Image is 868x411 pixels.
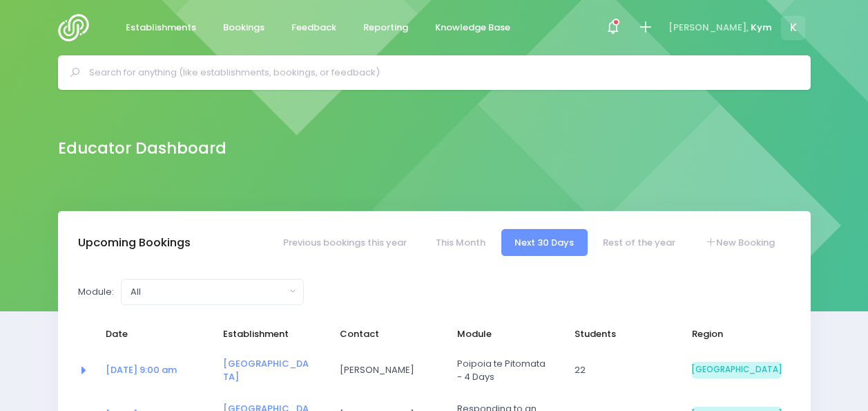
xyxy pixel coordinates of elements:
[566,348,683,393] td: 22
[291,21,336,35] span: Feedback
[575,327,664,341] span: Students
[269,229,420,256] a: Previous bookings this year
[590,229,689,256] a: Rest of the year
[501,229,588,256] a: Next 30 Days
[89,62,791,83] input: Search for anything (like establishments, bookings, or feedback)
[106,363,177,376] a: [DATE] 9:00 am
[331,348,448,393] td: Missy Seymour
[121,279,304,305] button: All
[223,357,309,384] a: [GEOGRAPHIC_DATA]
[280,15,348,42] a: Feedback
[435,21,510,35] span: Knowledge Base
[692,362,782,378] span: [GEOGRAPHIC_DATA]
[692,327,782,341] span: Region
[668,21,749,35] span: [PERSON_NAME],
[691,229,788,256] a: New Booking
[781,16,805,40] span: K
[422,229,499,256] a: This Month
[575,363,664,377] span: 22
[340,363,430,377] span: [PERSON_NAME]
[126,21,196,35] span: Establishments
[223,327,313,341] span: Establishment
[58,14,97,42] img: Logo
[131,285,286,299] div: All
[363,21,408,35] span: Reporting
[115,15,208,42] a: Establishments
[97,348,214,393] td: <a href="https://app.stjis.org.nz/bookings/523444" class="font-weight-bold">08 Oct at 9:00 am</a>
[212,15,276,42] a: Bookings
[751,21,772,35] span: Kym
[448,348,566,393] td: Poipoia te Pitomata - 4 Days
[683,348,791,393] td: South Island
[214,348,331,393] td: <a href="https://app.stjis.org.nz/establishments/201319" class="font-weight-bold">Nayland College...
[78,285,114,299] label: Module:
[106,327,195,341] span: Date
[340,327,430,341] span: Contact
[223,21,264,35] span: Bookings
[78,236,191,250] h3: Upcoming Bookings
[457,357,547,384] span: Poipoia te Pitomata - 4 Days
[352,15,420,42] a: Reporting
[58,139,226,158] h2: Educator Dashboard
[424,15,522,42] a: Knowledge Base
[457,327,547,341] span: Module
